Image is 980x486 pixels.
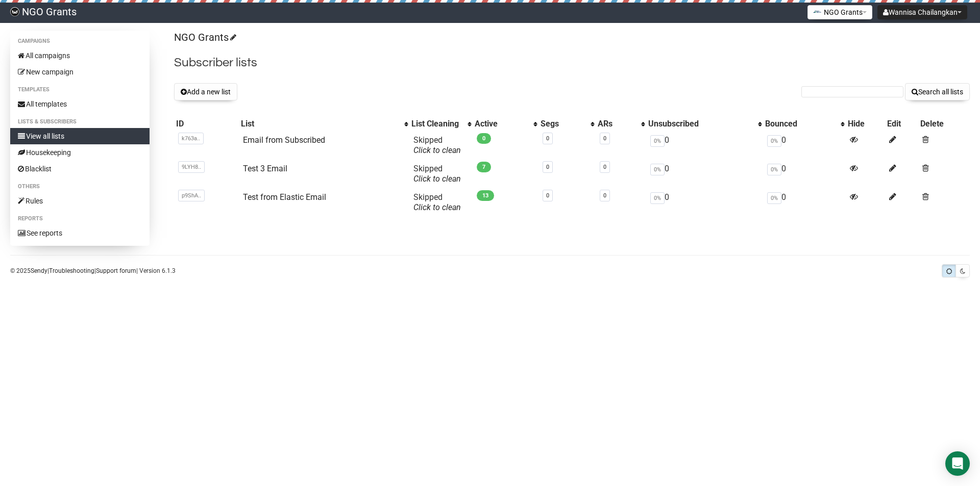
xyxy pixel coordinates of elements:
a: Support forum [96,267,136,274]
li: Lists & subscribers [10,116,150,128]
span: 0% [767,164,781,175]
h2: Subscriber lists [174,54,970,72]
span: Skipped [413,135,461,155]
th: Segs: No sort applied, activate to apply an ascending sort [538,117,596,131]
a: Click to clean [413,174,461,184]
img: 17080ac3efa689857045ce3784bc614b [10,7,19,16]
th: Bounced: No sort applied, activate to apply an ascending sort [763,117,846,131]
th: List: No sort applied, activate to apply an ascending sort [239,117,409,131]
button: Add a new list [174,83,237,100]
div: Edit [887,119,916,129]
div: Hide [848,119,883,129]
th: Delete: No sort applied, sorting is disabled [918,117,970,131]
div: Delete [920,119,968,129]
div: List Cleaning [411,119,462,129]
span: 0% [650,192,665,204]
div: ID [176,119,237,129]
td: 0 [646,160,763,188]
td: 0 [646,188,763,217]
th: Active: No sort applied, activate to apply an ascending sort [473,117,538,131]
a: 0 [546,164,549,170]
a: Sendy [31,267,47,274]
div: Unsubscribed [648,119,753,129]
div: List [241,119,399,129]
span: Skipped [413,192,461,212]
li: Campaigns [10,35,150,47]
a: 0 [603,164,606,170]
th: ID: No sort applied, sorting is disabled [174,117,239,131]
a: Rules [10,193,150,209]
th: List Cleaning: No sort applied, activate to apply an ascending sort [409,117,473,131]
a: All templates [10,96,150,112]
span: 0% [650,135,665,147]
td: 0 [763,160,846,188]
a: Click to clean [413,202,461,212]
th: Hide: No sort applied, sorting is disabled [846,117,885,131]
span: 9LYH8.. [178,161,205,173]
th: Edit: No sort applied, sorting is disabled [885,117,918,131]
a: 0 [603,135,606,142]
div: Open Intercom Messenger [945,451,970,476]
a: See reports [10,225,150,241]
td: 0 [763,131,846,160]
div: Segs [541,119,585,129]
li: Others [10,181,150,193]
a: Email from Subscribed [243,135,325,145]
td: 0 [763,188,846,217]
button: NGO Grants [807,5,872,19]
p: © 2025 | | | Version 6.1.3 [10,265,176,276]
td: 0 [646,131,763,160]
span: 0% [767,135,781,147]
a: Troubleshooting [49,267,94,274]
div: Bounced [765,119,836,129]
a: NGO Grants [174,31,235,43]
button: Search all lists [905,83,970,100]
span: 0 [477,133,491,144]
a: 0 [546,192,549,199]
a: All campaigns [10,47,150,64]
li: Reports [10,213,150,225]
a: New campaign [10,64,150,80]
span: p9ShA.. [178,190,205,201]
a: Housekeeping [10,144,150,161]
span: k763a.. [178,133,204,144]
span: 0% [650,164,665,175]
th: Unsubscribed: No sort applied, activate to apply an ascending sort [646,117,763,131]
th: ARs: No sort applied, activate to apply an ascending sort [596,117,646,131]
span: 0% [767,192,781,204]
div: ARs [598,119,636,129]
li: Templates [10,84,150,96]
a: View all lists [10,128,150,144]
a: 0 [603,192,606,199]
a: Blacklist [10,161,150,177]
span: 13 [477,190,494,201]
div: Active [475,119,528,129]
a: Test 3 Email [243,164,287,173]
a: Click to clean [413,145,461,155]
a: 0 [546,135,549,142]
button: Wannisa Chailangkan [877,5,967,19]
span: 7 [477,162,491,172]
img: 2.png [813,8,821,16]
a: Test from Elastic Email [243,192,326,202]
span: Skipped [413,164,461,184]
